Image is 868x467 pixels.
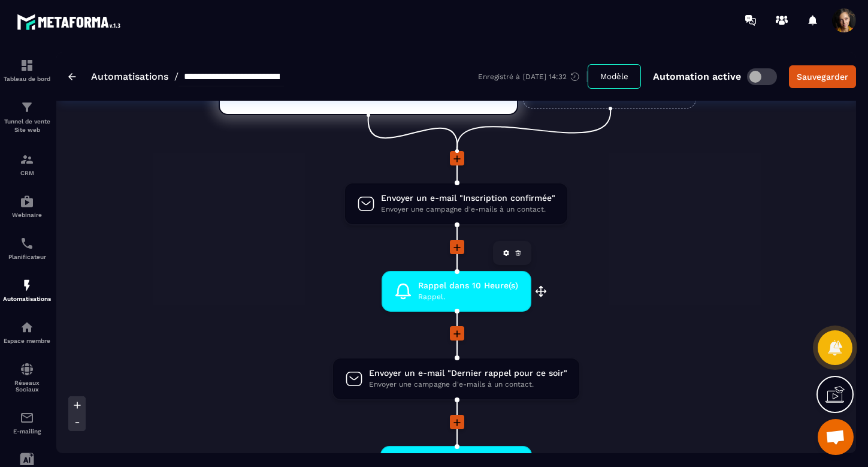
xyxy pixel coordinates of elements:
[3,212,51,218] p: Webinaire
[3,49,51,91] a: formationformationTableau de bord
[381,192,555,204] span: Envoyer un e-mail "Inscription confirmée"
[20,278,34,293] img: automations
[3,353,51,402] a: social-networksocial-networkRéseaux Sociaux
[588,64,641,89] button: Modèle
[3,143,51,185] a: formationformationCRM
[91,71,168,82] a: Automatisations
[478,71,588,82] div: Enregistré à
[3,338,51,344] p: Espace membre
[3,296,51,302] p: Automatisations
[3,269,51,311] a: automationsautomationsAutomatisations
[3,311,51,353] a: automationsautomationsEspace membre
[20,236,34,251] img: scheduler
[17,11,125,33] img: logo
[20,194,34,209] img: automations
[3,379,51,393] p: Réseaux Sociaux
[369,367,567,379] span: Envoyer un e-mail "Dernier rappel pour ce soir"
[174,71,179,82] span: /
[653,71,741,82] p: Automation active
[789,65,856,88] button: Sauvegarder
[68,73,76,80] img: arrow
[3,185,51,227] a: automationsautomationsWebinaire
[818,419,854,455] div: Ouvrir le chat
[20,320,34,335] img: automations
[20,411,34,425] img: email
[3,428,51,435] p: E-mailing
[369,379,567,390] span: Envoyer une campagne d'e-mails à un contact.
[3,76,51,82] p: Tableau de bord
[418,280,518,291] span: Rappel dans 10 Heure(s)
[20,362,34,376] img: social-network
[797,71,848,83] div: Sauvegarder
[3,170,51,176] p: CRM
[20,152,34,167] img: formation
[20,58,34,73] img: formation
[418,291,518,303] span: Rappel.
[381,204,555,215] span: Envoyer une campagne d'e-mails à un contact.
[3,402,51,444] a: emailemailE-mailing
[20,100,34,115] img: formation
[3,227,51,269] a: schedulerschedulerPlanificateur
[523,73,567,81] p: [DATE] 14:32
[3,91,51,143] a: formationformationTunnel de vente Site web
[3,254,51,260] p: Planificateur
[3,117,51,134] p: Tunnel de vente Site web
